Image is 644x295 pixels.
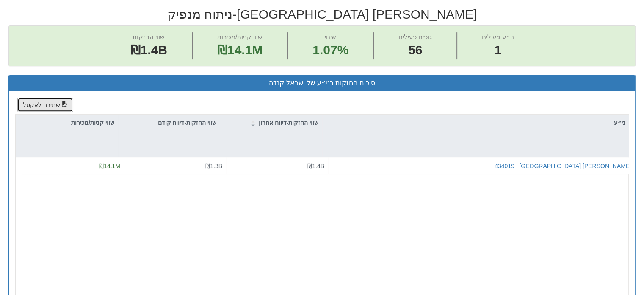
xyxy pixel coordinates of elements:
div: שווי החזקות-דיווח אחרון [220,115,322,131]
span: ₪1.4B [130,43,167,57]
span: גופים פעילים [398,33,432,40]
button: שמירה לאקסל [17,98,73,112]
span: ₪1.4B [307,163,324,169]
button: [PERSON_NAME] [GEOGRAPHIC_DATA] | 434019 [495,162,631,170]
span: 1 [482,41,514,59]
span: 56 [398,41,432,59]
h2: [PERSON_NAME] [GEOGRAPHIC_DATA] - ניתוח מנפיק [8,7,636,21]
span: 1.07% [312,41,348,59]
span: ₪1.3B [205,163,222,169]
span: ₪14.1M [217,43,263,57]
h3: סיכום החזקות בני״ע של ישראל קנדה [15,79,629,87]
span: שווי קניות/מכירות [217,33,263,40]
span: ₪14.1M [99,163,120,169]
span: ני״ע פעילים [482,33,514,40]
span: שווי החזקות [133,33,165,40]
div: שווי החזקות-דיווח קודם [118,115,220,131]
div: ני״ע [322,115,629,131]
div: שווי קניות/מכירות [16,115,118,131]
span: שינוי [325,33,336,40]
